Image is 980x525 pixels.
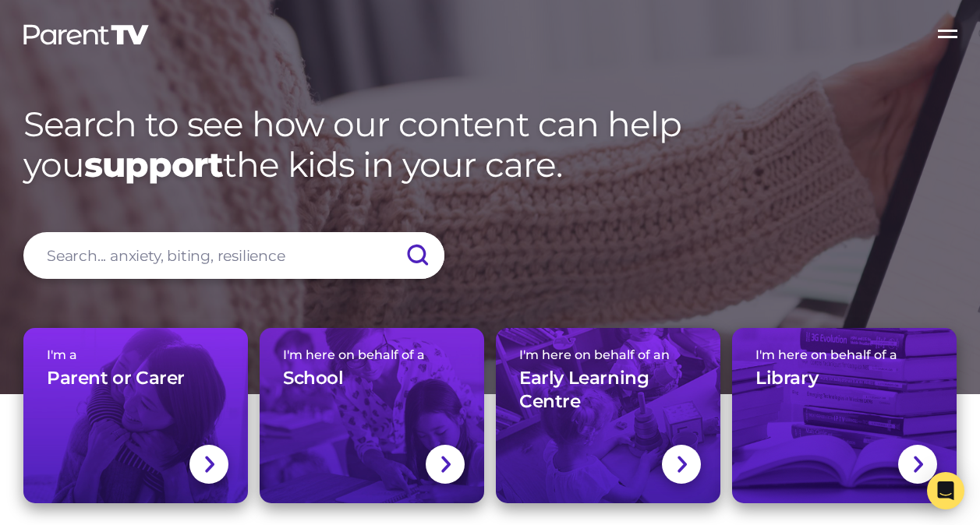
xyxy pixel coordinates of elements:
[519,347,697,362] span: I'm here on behalf of an
[283,367,344,390] h3: School
[440,454,451,474] img: svg+xml;base64,PHN2ZyBlbmFibGUtYmFja2dyb3VuZD0ibmV3IDAgMCAxNC44IDI1LjciIHZpZXdCb3g9IjAgMCAxNC44ID...
[203,454,215,474] img: svg+xml;base64,PHN2ZyBlbmFibGUtYmFja2dyb3VuZD0ibmV3IDAgMCAxNC44IDI1LjciIHZpZXdCb3g9IjAgMCAxNC44ID...
[755,367,818,390] h3: Library
[927,472,964,509] div: Open Intercom Messenger
[519,367,697,414] h3: Early Learning Centre
[22,23,150,46] img: parenttv-logo-white.4c85aaf.svg
[47,367,185,390] h3: Parent or Carer
[496,328,720,503] a: I'm here on behalf of anEarly Learning Centre
[84,143,223,185] strong: support
[47,347,225,362] span: I'm a
[676,454,688,474] img: svg+xml;base64,PHN2ZyBlbmFibGUtYmFja2dyb3VuZD0ibmV3IDAgMCAxNC44IDI1LjciIHZpZXdCb3g9IjAgMCAxNC44ID...
[755,347,933,362] span: I'm here on behalf of a
[23,328,248,503] a: I'm aParent or Carer
[390,232,444,279] input: Submit
[23,104,957,186] h1: Search to see how our content can help you the kids in your care.
[912,454,924,474] img: svg+xml;base64,PHN2ZyBlbmFibGUtYmFja2dyb3VuZD0ibmV3IDAgMCAxNC44IDI1LjciIHZpZXdCb3g9IjAgMCAxNC44ID...
[732,328,957,503] a: I'm here on behalf of aLibrary
[283,347,461,362] span: I'm here on behalf of a
[260,328,484,503] a: I'm here on behalf of aSchool
[23,232,444,279] input: Search... anxiety, biting, resilience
